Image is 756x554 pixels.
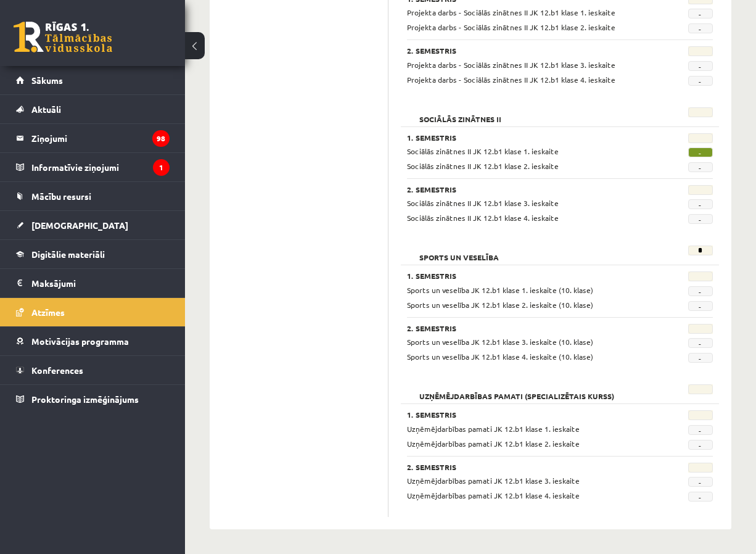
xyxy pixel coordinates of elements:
[16,182,170,210] a: Mācību resursi
[688,9,713,19] span: -
[688,61,713,71] span: -
[31,124,170,152] legend: Ziņojumi
[407,410,659,419] h3: 1. Semestris
[407,384,627,397] h2: Uzņēmējdarbības pamati (Specializētais kurss)
[31,153,170,181] legend: Informatīvie ziņojumi
[688,162,713,172] span: -
[407,439,580,449] span: Uzņēmējdarbības pamati JK 12.b1 klase 2. ieskaite
[16,327,170,355] a: Motivācijas programma
[31,75,63,86] span: Sākums
[407,161,559,171] span: Sociālās zinātnes II JK 12.b1 klase 2. ieskaite
[31,365,83,376] span: Konferences
[407,60,615,70] span: Projekta darbs - Sociālās zinātnes II JK 12.b1 klase 3. ieskaite
[16,240,170,268] a: Digitālie materiāli
[688,23,713,33] span: -
[407,185,659,194] h3: 2. Semestris
[16,95,170,123] a: Aktuāli
[688,199,713,209] span: -
[16,66,170,94] a: Sākums
[688,492,713,502] span: -
[31,394,139,405] span: Proktoringa izmēģinājums
[407,246,511,258] h2: Sports un veselība
[407,271,659,280] h3: 1. Semestris
[31,104,61,115] span: Aktuāli
[407,424,580,434] span: Uzņēmējdarbības pamati JK 12.b1 klase 1. ieskaite
[31,191,91,202] span: Mācību resursi
[407,352,593,362] span: Sports un veselība JK 12.b1 klase 4. ieskaite (10. klase)
[688,477,713,487] span: -
[153,159,170,176] i: 1
[407,463,659,471] h3: 2. Semestris
[407,285,593,295] span: Sports un veselība JK 12.b1 klase 1. ieskaite (10. klase)
[16,153,170,181] a: Informatīvie ziņojumi1
[16,356,170,384] a: Konferences
[16,385,170,413] a: Proktoringa izmēģinājums
[407,75,615,85] span: Projekta darbs - Sociālās zinātnes II JK 12.b1 klase 4. ieskaite
[688,425,713,435] span: -
[16,211,170,239] a: [DEMOGRAPHIC_DATA]
[688,286,713,296] span: -
[31,220,128,231] span: [DEMOGRAPHIC_DATA]
[688,214,713,224] span: -
[16,269,170,297] a: Maksājumi
[407,22,615,32] span: Projekta darbs - Sociālās zinātnes II JK 12.b1 klase 2. ieskaite
[407,213,559,223] span: Sociālās zinātnes II JK 12.b1 klase 4. ieskaite
[31,269,170,297] legend: Maksājumi
[31,336,129,347] span: Motivācijas programma
[688,353,713,363] span: -
[152,130,170,147] i: 98
[688,76,713,86] span: -
[407,107,514,120] h2: Sociālās zinātnes II
[14,22,112,52] a: Rīgas 1. Tālmācības vidusskola
[688,147,713,157] span: -
[407,476,580,486] span: Uzņēmējdarbības pamati JK 12.b1 klase 3. ieskaite
[407,7,615,17] span: Projekta darbs - Sociālās zinātnes II JK 12.b1 klase 1. ieskaite
[31,249,105,260] span: Digitālie materiāli
[407,490,580,500] span: Uzņēmējdarbības pamati JK 12.b1 klase 4. ieskaite
[31,307,65,318] span: Atzīmes
[16,298,170,326] a: Atzīmes
[407,133,659,142] h3: 1. Semestris
[688,301,713,311] span: -
[688,440,713,450] span: -
[16,124,170,152] a: Ziņojumi98
[407,324,659,333] h3: 2. Semestris
[407,300,593,310] span: Sports un veselība JK 12.b1 klase 2. ieskaite (10. klase)
[407,46,659,55] h3: 2. Semestris
[407,337,593,347] span: Sports un veselība JK 12.b1 klase 3. ieskaite (10. klase)
[407,198,559,208] span: Sociālās zinātnes II JK 12.b1 klase 3. ieskaite
[407,146,559,156] span: Sociālās zinātnes II JK 12.b1 klase 1. ieskaite
[688,338,713,348] span: -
